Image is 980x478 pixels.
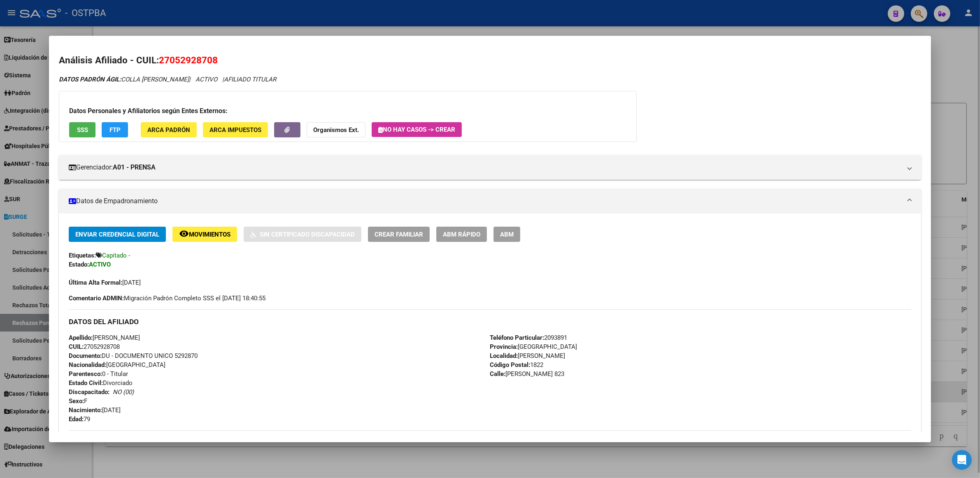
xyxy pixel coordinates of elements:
strong: CUIL: [69,343,84,350]
button: Crear Familiar [368,227,430,242]
button: ARCA Padrón [141,122,197,137]
button: Enviar Credencial Digital [69,227,166,242]
strong: Estado: [69,261,89,268]
span: No hay casos -> Crear [378,126,455,133]
span: Capitado - [102,252,130,259]
h2: Análisis Afiliado - CUIL: [59,53,921,67]
strong: Última Alta Formal: [69,279,122,286]
span: [DATE] [69,279,141,286]
strong: ACTIVO [89,261,111,268]
button: ABM [493,227,520,242]
strong: Nacimiento: [69,406,102,414]
button: Sin Certificado Discapacidad [244,227,361,242]
span: 0 - Titular [69,370,128,378]
mat-expansion-panel-header: Gerenciador:A01 - PRENSA [59,155,921,180]
strong: Provincia: [490,343,518,350]
button: SSS [69,122,95,137]
span: [DATE] [69,406,121,414]
strong: Organismos Ext. [313,126,359,134]
strong: Localidad: [490,352,518,360]
span: Enviar Credencial Digital [75,231,159,238]
span: Divorciado [69,379,133,387]
span: DU - DOCUMENTO UNICO 5292870 [69,352,198,360]
span: 27052928708 [69,343,120,350]
span: ABM [500,231,514,238]
mat-icon: remove_red_eye [179,229,189,239]
span: ABM Rápido [443,231,480,238]
strong: Discapacitado: [69,388,109,396]
span: 1822 [490,361,543,369]
span: 27052928708 [159,55,218,65]
span: Migración Padrón Completo SSS el [DATE] 18:40:55 [69,294,265,303]
span: Movimientos [189,231,230,238]
strong: Edad: [69,415,84,423]
span: [GEOGRAPHIC_DATA] [490,343,577,350]
strong: Comentario ADMIN: [69,295,124,302]
span: ARCA Impuestos [210,126,261,134]
strong: Parentesco: [69,370,102,378]
strong: Calle: [490,370,505,378]
strong: Código Postal: [490,361,530,369]
button: ABM Rápido [436,227,487,242]
strong: Teléfono Particular: [490,334,544,341]
div: Open Intercom Messenger [952,450,972,470]
span: Crear Familiar [375,231,423,238]
span: FTP [109,126,121,134]
mat-panel-title: Datos de Empadronamiento [69,196,901,206]
span: F [69,397,87,405]
mat-panel-title: Gerenciador: [69,162,901,172]
h3: Datos Personales y Afiliatorios según Entes Externos: [69,106,626,116]
span: [PERSON_NAME] 823 [490,370,564,378]
span: AFILIADO TITULAR [224,76,276,83]
strong: Estado Civil: [69,379,103,387]
strong: DATOS PADRÓN ÁGIL: [59,76,121,83]
button: No hay casos -> Crear [372,122,462,137]
strong: Documento: [69,352,102,360]
span: [PERSON_NAME] [69,334,140,341]
i: NO (00) [113,388,134,396]
span: Sin Certificado Discapacidad [260,231,355,238]
button: Movimientos [172,227,237,242]
strong: Apellido: [69,334,93,341]
strong: Sexo: [69,397,84,405]
button: FTP [102,122,128,137]
span: [PERSON_NAME] [490,352,565,360]
button: ARCA Impuestos [203,122,268,137]
span: 2093891 [490,334,567,341]
h3: DATOS DEL AFILIADO [69,317,911,326]
span: COLLA [PERSON_NAME] [59,76,189,83]
span: SSS [77,126,88,134]
strong: A01 - PRENSA [113,162,156,172]
strong: Etiquetas: [69,252,96,259]
button: Organismos Ext. [307,122,365,137]
mat-expansion-panel-header: Datos de Empadronamiento [59,189,921,213]
span: [GEOGRAPHIC_DATA] [69,361,165,369]
i: | ACTIVO | [59,76,276,83]
span: 79 [69,415,90,423]
strong: Nacionalidad: [69,361,106,369]
span: ARCA Padrón [147,126,190,134]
